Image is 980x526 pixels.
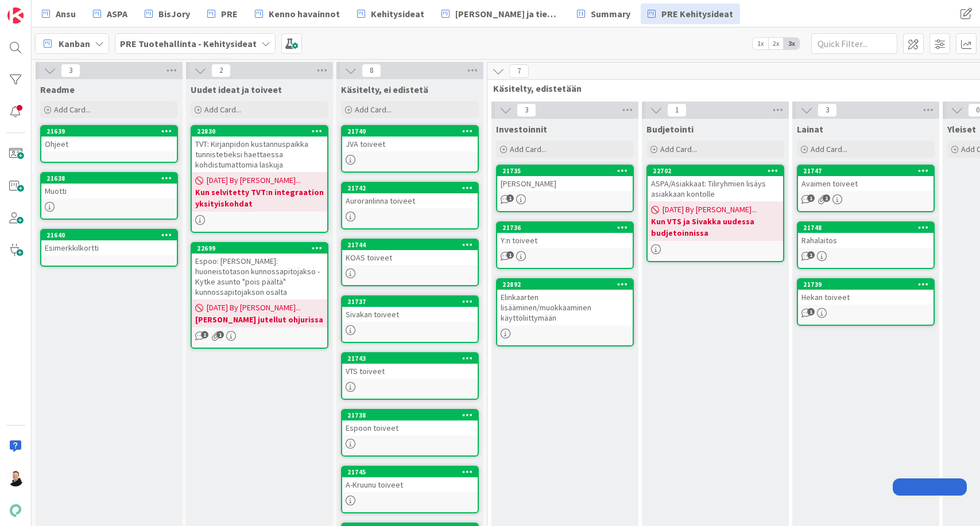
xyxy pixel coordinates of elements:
[138,3,197,24] a: BisJory
[191,125,328,233] a: 22830TVT: Kirjanpidon kustannuspaikka tunnistetieksi haettaessa kohdistumattomia laskuja[DATE] By...
[807,308,815,315] span: 1
[807,251,815,259] span: 1
[497,233,633,248] div: Y:n toiveet
[40,229,178,267] a: 21640Esimerkkilkortti
[192,126,327,137] div: 22830
[797,278,935,326] a: 21739Hekan toiveet
[818,103,837,117] span: 3
[158,7,190,21] span: BisJory
[342,410,478,420] div: 21738
[497,290,633,325] div: Elinkaarten lisääminen/muokkaaminen käyttöliittymään
[667,103,687,117] span: 1
[807,194,815,202] span: 1
[342,353,478,379] div: 21743VTS toiveet
[47,231,177,239] div: 21640
[646,165,784,262] a: 22702ASPA/Asiakkaat: Tiliryhmien lisäys asiakkaan kontolle[DATE] By [PERSON_NAME]...Kun VTS ja Si...
[41,184,177,198] div: Muotti
[435,3,567,24] a: [PERSON_NAME] ja tiedotteet
[653,167,783,175] div: 22702
[342,240,478,265] div: 21744KOAS toiveet
[7,7,24,24] img: Visit kanbanzone.com
[40,125,178,163] a: 21639Ohjeet
[7,470,24,486] img: AN
[506,194,514,202] span: 1
[211,64,231,77] span: 2
[591,7,630,21] span: Summary
[41,230,177,255] div: 21640Esimerkkilkortti
[355,104,392,115] span: Add Card...
[192,243,327,299] div: 22699Espoo: [PERSON_NAME]: huoneistotason kunnossapitojakso - Kytke asunto "pois päältä" kunnossa...
[341,295,479,343] a: 21737Sivakan toiveet
[347,411,478,419] div: 21738
[197,244,327,252] div: 22699
[797,221,935,269] a: 21748Rahalaitos
[661,7,733,21] span: PRE Kehitysideat
[648,176,783,201] div: ASPA/Asiakkaat: Tiliryhmien lisäys asiakkaan kontolle
[54,104,91,115] span: Add Card...
[347,468,478,476] div: 21745
[768,38,784,49] span: 2x
[497,176,633,191] div: [PERSON_NAME]
[342,410,478,435] div: 21738Espoon toiveet
[41,126,177,151] div: 21639Ohjeet
[570,3,637,24] a: Summary
[803,224,933,232] div: 21748
[341,239,479,286] a: 21744KOAS toiveet
[797,165,935,212] a: 21747Avaimen toiveet
[510,144,547,154] span: Add Card...
[40,172,178,220] a: 21638Muotti
[798,223,933,248] div: 21748Rahalaitos
[86,3,134,24] a: ASPA
[496,278,634,346] a: 22892Elinkaarten lisääminen/muokkaaminen käyttöliittymään
[207,174,301,186] span: [DATE] By [PERSON_NAME]...
[811,144,847,154] span: Add Card...
[496,165,634,212] a: 21735[PERSON_NAME]
[120,38,257,49] b: PRE Tuotehallinta - Kehitysideat
[347,127,478,135] div: 21740
[342,467,478,477] div: 21745
[342,250,478,265] div: KOAS toiveet
[506,251,514,259] span: 1
[342,477,478,492] div: A-Kruunu toiveet
[107,7,127,21] span: ASPA
[41,230,177,240] div: 21640
[648,166,783,176] div: 22702
[798,279,933,305] div: 21739Hekan toiveet
[497,166,633,176] div: 21735
[947,123,976,135] span: Yleiset
[201,331,208,338] span: 1
[362,64,381,77] span: 8
[798,166,933,191] div: 21747Avaimen toiveet
[798,166,933,176] div: 21747
[753,38,768,49] span: 1x
[497,223,633,233] div: 21736
[502,280,633,289] div: 22892
[47,174,177,182] div: 21638
[195,186,324,209] b: Kun selvitetty TVT:n integraation yksityiskohdat
[342,307,478,322] div: Sivakan toiveet
[342,297,478,307] div: 21737
[207,302,301,314] span: [DATE] By [PERSON_NAME]...
[496,123,547,135] span: Investoinnit
[35,3,83,24] a: Ansu
[641,3,740,24] a: PRE Kehitysideat
[350,3,431,24] a: Kehitysideat
[221,7,238,21] span: PRE
[40,84,75,95] span: Readme
[248,3,347,24] a: Kenno havainnot
[803,167,933,175] div: 21747
[798,176,933,191] div: Avaimen toiveet
[798,279,933,290] div: 21739
[200,3,245,24] a: PRE
[341,352,479,400] a: 21743VTS toiveet
[798,223,933,233] div: 21748
[41,173,177,184] div: 21638
[342,126,478,137] div: 21740
[192,243,327,254] div: 22699
[341,409,479,457] a: 21738Espoon toiveet
[216,331,224,338] span: 1
[347,184,478,192] div: 21742
[341,84,428,95] span: Käsitelty, ei edistetä
[56,7,76,21] span: Ansu
[497,166,633,191] div: 21735[PERSON_NAME]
